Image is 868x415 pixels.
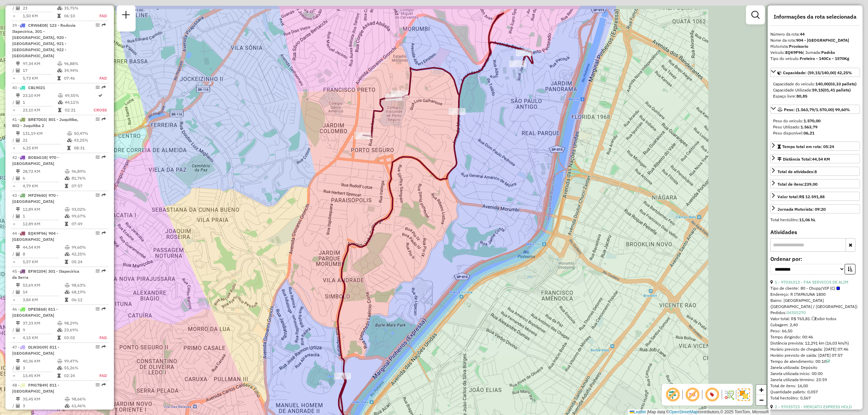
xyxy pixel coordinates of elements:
[22,67,57,74] td: 17
[65,397,70,401] i: % de utilização do peso
[57,14,61,18] i: Tempo total em rota
[770,229,860,235] h4: Atividades
[12,307,58,318] span: 46 -
[759,396,764,404] span: −
[829,81,856,86] strong: (03,33 pallets)
[630,410,646,414] a: Leaflet
[773,118,821,123] span: Peso do veículo:
[92,75,107,82] td: FAD
[12,258,16,265] td: =
[28,307,45,312] span: DPE5E68
[71,289,105,295] td: 68,19%
[57,328,62,332] i: % de utilização da cubagem
[777,156,830,162] div: Distância Total:
[64,75,92,82] td: 07:46
[812,316,836,321] span: Exibir todos
[57,62,62,66] i: % de utilização do peso
[803,50,835,55] span: | Jornada:
[823,87,851,92] strong: (01,41 pallets)
[12,193,58,204] span: | 970 - [GEOGRAPHIC_DATA]
[71,168,105,175] td: 96,89%
[65,283,70,287] i: % de utilização do peso
[71,213,105,220] td: 99,67%
[770,115,860,139] div: Peso: (1.563,79/1.570,00) 99,60%
[22,334,57,341] td: 4,15 KM
[28,345,47,350] span: DLW3G09
[22,221,64,227] td: 12,89 KM
[92,372,107,379] td: FAD
[770,49,860,56] div: Veículo:
[777,194,825,200] div: Valor total:
[64,107,93,113] td: 02:21
[814,169,817,174] strong: 8
[787,310,806,315] a: 04355270
[28,231,46,236] span: EQK9F96
[804,182,817,187] strong: 239,00
[756,385,766,395] a: Zoom in
[773,87,857,93] div: Capacidade Utilizada:
[64,67,92,74] td: 34,94%
[22,75,57,82] td: 5,73 KM
[96,23,100,27] em: Opções
[22,282,64,289] td: 53,69 KM
[64,320,92,327] td: 98,29%
[58,100,63,104] i: % de utilização da cubagem
[16,359,20,363] i: Distância Total
[770,68,860,77] a: Capacidade: (59,15/140,00) 42,25%
[782,144,834,149] span: Tempo total em rota: 05:24
[12,183,16,189] td: =
[16,62,20,66] i: Distância Total
[65,404,70,408] i: % de utilização da cubagem
[704,387,720,403] span: Exibir número da rota
[684,387,701,403] span: Exibir NR
[28,23,47,28] span: CRW6E08
[22,372,57,379] td: 13,45 KM
[65,252,70,256] i: % de utilização da cubagem
[12,307,58,318] span: | 811 - [GEOGRAPHIC_DATA]
[58,108,61,112] i: Tempo total em rota
[71,396,105,402] td: 98,66%
[738,389,750,401] img: Exibir/Ocultar setores
[74,130,106,137] td: 50,47%
[22,327,57,333] td: 9
[96,345,100,349] em: Opções
[16,6,20,10] i: Total de Atividades
[770,179,860,188] a: Total de itens:239,00
[799,194,825,199] strong: R$ 12.591,88
[12,296,16,303] td: =
[16,366,20,370] i: Total de Atividades
[12,382,59,394] span: | 811 - [GEOGRAPHIC_DATA]
[65,169,70,173] i: % de utilização do peso
[770,37,860,43] div: Nome da rota:
[71,183,105,189] td: 07:57
[22,137,67,144] td: 21
[777,169,817,174] span: Total de atividades:
[22,365,57,371] td: 3
[12,382,59,394] span: 48 -
[64,327,92,333] td: 23,69%
[770,167,860,176] a: Total de atividades:8
[724,389,734,400] img: Fluxo de ruas
[71,221,105,227] td: 07:49
[784,107,850,112] span: Peso: (1.563,79/1.570,00) 99,60%
[71,258,105,265] td: 05:24
[102,85,106,89] em: Rota exportada
[812,87,823,92] strong: 59,15
[22,213,64,220] td: 1
[770,334,860,340] div: Tempo dirigindo: 00:46
[22,107,58,113] td: 23,10 KM
[22,402,64,409] td: 3
[770,340,860,346] div: Distância prevista: 12,291 km (16,03 km/h)
[796,38,849,43] strong: 904 - [GEOGRAPHIC_DATA]
[770,285,860,291] div: Tipo de cliente:
[64,5,92,12] td: 35,75%
[22,206,64,213] td: 12,89 KM
[65,245,70,249] i: % de utilização do peso
[770,352,860,358] div: Horário previsto de saída: [DATE] 07:57
[22,13,57,19] td: 1,50 KM
[22,168,64,175] td: 28,72 KM
[102,231,106,235] em: Rota exportada
[16,252,20,256] i: Total de Atividades
[12,117,78,128] span: | 801 - Juquitiba, 802 - Juquitiba 2
[770,31,860,37] div: Número da rota:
